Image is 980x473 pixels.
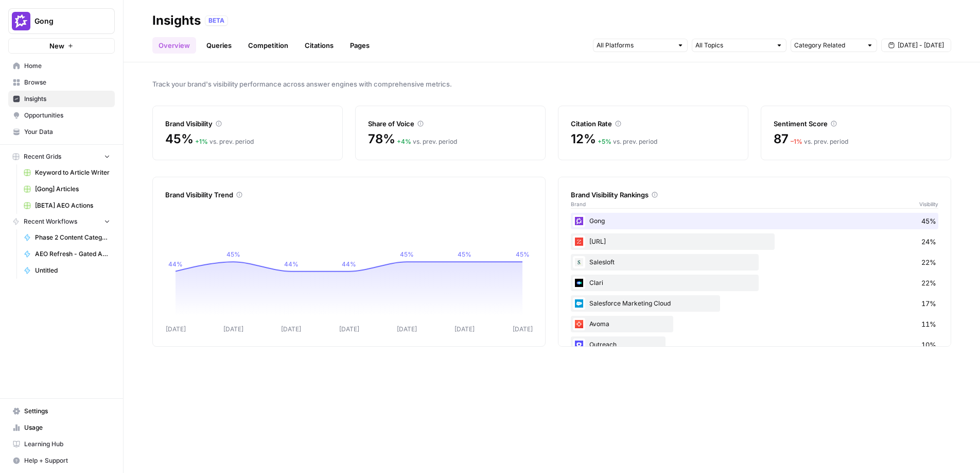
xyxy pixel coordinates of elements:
[571,275,938,291] div: Clari
[571,200,586,208] span: Brand
[921,340,936,350] span: 10%
[339,325,359,333] tspan: [DATE]
[166,325,186,333] tspan: [DATE]
[571,213,938,229] div: Gong
[19,262,115,279] a: Untitled
[165,131,193,147] span: 45%
[35,249,110,259] span: AEO Refresh - Gated Asset LPs
[165,190,533,200] div: Brand Visibility Trend
[573,235,585,248] img: hcm4s7ic2xq26rsmuray6dv1kquq
[35,184,110,194] span: [Gong] Articles
[299,37,340,54] a: Citations
[774,119,938,129] div: Sentiment Score
[24,423,110,432] span: Usage
[8,452,115,469] button: Help + Support
[152,79,951,89] span: Track your brand's visibility performance across answer engines with comprehensive metrics.
[223,325,243,333] tspan: [DATE]
[921,257,936,267] span: 22%
[573,297,585,310] img: t5ivhg8jor0zzagzc03mug4u0re5
[921,278,936,288] span: 22%
[597,40,673,50] input: All Platforms
[921,236,936,247] span: 24%
[516,250,530,258] tspan: 45%
[598,137,657,146] div: vs. prev. period
[397,138,411,145] span: + 4 %
[19,246,115,262] a: AEO Refresh - Gated Asset LPs
[571,336,938,353] div: Outreach
[571,190,938,200] div: Brand Visibility Rankings
[571,295,938,312] div: Salesforce Marketing Cloud
[573,339,585,351] img: hqfc7lxcqkggco7ktn8he1iiiia8
[8,91,115,107] a: Insights
[695,40,772,50] input: All Topics
[397,137,457,146] div: vs. prev. period
[35,233,110,242] span: Phase 2 Content Categorizer
[571,254,938,271] div: Salesloft
[458,250,471,258] tspan: 45%
[791,138,802,145] span: – 1 %
[8,124,115,140] a: Your Data
[791,137,848,146] div: vs. prev. period
[19,164,115,181] a: Keyword to Article Writer
[368,131,395,147] span: 78%
[8,214,115,229] button: Recent Workflows
[19,229,115,246] a: Phase 2 Content Categorizer
[24,407,110,416] span: Settings
[284,260,299,268] tspan: 44%
[24,127,110,137] span: Your Data
[921,298,936,309] span: 17%
[24,217,77,226] span: Recent Workflows
[8,8,115,34] button: Workspace: Gong
[397,325,417,333] tspan: [DATE]
[24,152,61,161] span: Recent Grids
[24,61,110,71] span: Home
[200,37,238,54] a: Queries
[24,78,110,87] span: Browse
[19,197,115,214] a: [BETA] AEO Actions
[368,119,533,129] div: Share of Voice
[8,436,115,452] a: Learning Hub
[226,250,240,258] tspan: 45%
[921,216,936,226] span: 45%
[342,260,356,268] tspan: 44%
[168,260,183,268] tspan: 44%
[35,201,110,210] span: [BETA] AEO Actions
[35,266,110,275] span: Untitled
[8,74,115,91] a: Browse
[8,403,115,419] a: Settings
[35,168,110,177] span: Keyword to Article Writer
[24,111,110,120] span: Opportunities
[344,37,376,54] a: Pages
[919,200,938,208] span: Visibility
[571,119,736,129] div: Citation Rate
[281,325,301,333] tspan: [DATE]
[881,39,951,52] button: [DATE] - [DATE]
[573,277,585,289] img: h6qlr8a97mop4asab8l5qtldq2wv
[8,419,115,436] a: Usage
[24,456,110,465] span: Help + Support
[8,58,115,74] a: Home
[49,41,64,51] span: New
[24,94,110,104] span: Insights
[205,15,228,26] div: BETA
[152,12,201,29] div: Insights
[454,325,475,333] tspan: [DATE]
[12,12,30,30] img: Gong Logo
[34,16,97,26] span: Gong
[242,37,294,54] a: Competition
[19,181,115,197] a: [Gong] Articles
[165,119,330,129] div: Brand Visibility
[8,107,115,124] a: Opportunities
[898,41,944,50] span: [DATE] - [DATE]
[400,250,414,258] tspan: 45%
[774,131,789,147] span: 87
[598,138,611,145] span: + 5 %
[8,149,115,164] button: Recent Grids
[573,318,585,330] img: wsphppoo7wgauyfs4ako1dw2w3xh
[921,319,936,329] span: 11%
[8,38,115,54] button: New
[573,215,585,227] img: w6cjb6u2gvpdnjw72qw8i2q5f3eb
[513,325,533,333] tspan: [DATE]
[794,40,862,50] input: Category Related
[24,440,110,449] span: Learning Hub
